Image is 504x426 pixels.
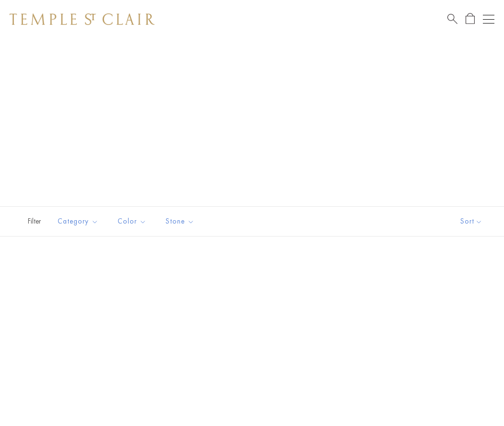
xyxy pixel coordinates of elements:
[483,13,494,25] button: Open navigation
[447,13,457,25] a: Search
[466,13,475,25] a: Open Shopping Bag
[110,211,154,232] button: Color
[50,211,106,232] button: Category
[161,215,202,227] span: Stone
[439,207,504,236] button: Show sort by
[53,215,106,227] span: Category
[158,211,202,232] button: Stone
[113,215,154,227] span: Color
[10,13,155,25] img: Temple St. Clair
